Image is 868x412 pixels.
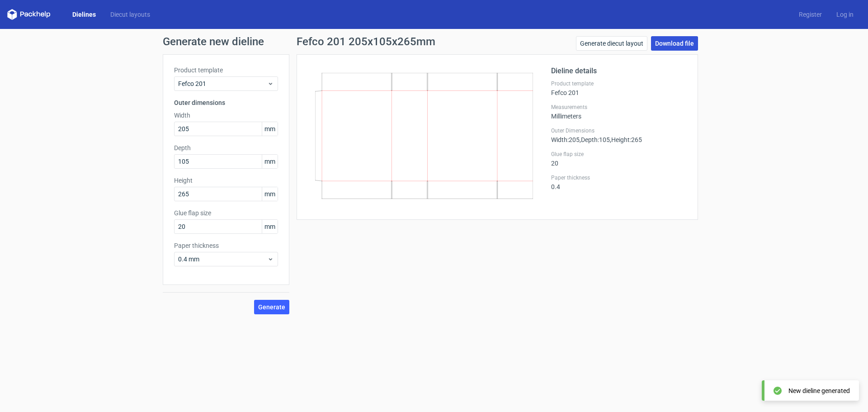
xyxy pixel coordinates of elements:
div: Fefco 201 [551,80,687,96]
a: Diecut layouts [103,10,157,19]
span: , Height : 265 [610,136,642,143]
a: Log in [829,10,861,19]
span: mm [262,122,278,136]
label: Measurements [551,104,687,111]
span: mm [262,187,278,201]
span: Fefco 201 [178,79,267,88]
label: Glue flap size [174,208,278,218]
label: Width [174,111,278,120]
span: Generate [258,304,285,310]
label: Height [174,176,278,185]
label: Paper thickness [174,241,278,250]
button: Generate [254,300,289,314]
a: Dielines [65,10,103,19]
span: mm [262,220,278,233]
label: Depth [174,143,278,152]
a: Download file [651,36,698,51]
h3: Outer dimensions [174,98,278,107]
label: Product template [551,80,687,87]
a: Register [792,10,829,19]
h1: Fefco 201 205x105x265mm [297,36,435,47]
div: 0.4 [551,174,687,190]
label: Outer Dimensions [551,127,687,134]
span: mm [262,155,278,168]
div: New dieline generated [788,386,850,395]
span: 0.4 mm [178,255,267,264]
span: , Depth : 105 [580,136,610,143]
a: Generate diecut layout [576,36,647,51]
span: Width : 205 [551,136,580,143]
h1: Generate new dieline [163,36,705,47]
div: 20 [551,151,687,167]
div: Millimeters [551,104,687,120]
label: Paper thickness [551,174,687,181]
h2: Dieline details [551,66,687,76]
label: Glue flap size [551,151,687,158]
label: Product template [174,66,278,75]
